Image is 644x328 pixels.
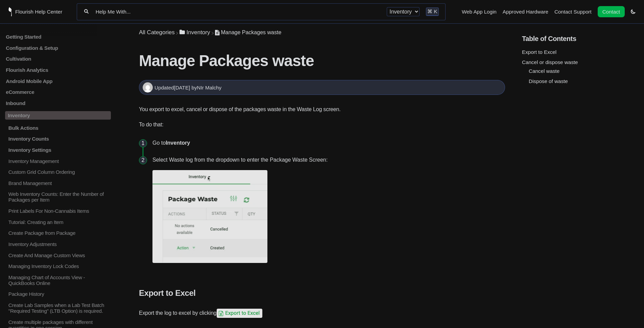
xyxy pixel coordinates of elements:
a: Managing Inventory Lock Codes [5,263,111,269]
a: Package History [5,291,111,297]
strong: Inventory [166,140,190,146]
p: Bulk Actions [8,125,111,130]
a: Create And Manage Custom Views [5,252,111,258]
kbd: K [434,8,437,14]
img: NIr Malchy [143,82,153,93]
a: Inventory Management [5,158,111,164]
a: Export to Excel [522,49,556,55]
li: Go to [150,135,505,151]
a: Inventory Counts [5,136,111,142]
span: All Categories [139,29,175,36]
a: Breadcrumb link to All Categories [139,29,175,36]
a: Create Lab Samples when a Lab Test Batch "Required Testing" (LTB Option) is required. [5,302,111,314]
a: Getting Started [5,34,111,40]
p: Web Inventory Counts: Enter the Number of Packages per Item [8,191,111,203]
h4: Export to Excel [139,288,505,298]
p: You export to excel, cancel or dispose of the packages waste in the Waste Log screen. [139,105,505,114]
p: Custom Grid Column Ordering [8,169,111,175]
a: Bulk Actions [5,125,111,130]
p: Inventory Settings [8,147,111,153]
a: Dispose of waste [529,78,568,84]
p: Create Lab Samples when a Lab Test Batch "Required Testing" (LTB Option) is required. [8,302,111,314]
p: Create And Manage Custom Views [8,252,111,258]
p: Inventory Management [8,158,111,164]
a: Inventory [180,29,210,36]
a: Contact [598,6,625,17]
a: Inbound [5,100,111,106]
a: Cancel or dispose waste [522,59,578,65]
a: Flourish Analytics [5,67,111,73]
p: Export the log to excel by clicking [139,309,505,318]
a: Managing Chart of Accounts View - QuickBooks Online [5,274,111,286]
h5: Table of Contents [522,35,639,43]
span: ​Inventory [187,29,210,36]
kbd: ⌘ [427,8,432,14]
a: Cultivation [5,56,111,62]
span: Updated [154,85,191,90]
a: Inventory Adjustments [5,241,111,247]
span: NIr Malchy [197,85,222,90]
a: Approved Hardware navigation item [503,9,548,15]
a: Print Labels For Non-Cannabis Items [5,208,111,214]
p: Inventory Counts [8,136,111,142]
input: Help Me With... [95,8,380,15]
p: Managing Inventory Lock Codes [8,263,111,269]
img: Flourish Help Center Logo [8,7,12,16]
li: Contact desktop [596,7,626,17]
p: Inventory Adjustments [8,241,111,247]
p: Managing Chart of Accounts View - QuickBooks Online [8,274,111,286]
p: Brand Management [8,180,111,186]
a: Web Inventory Counts: Enter the Number of Packages per Item [5,191,111,203]
a: Inventory [5,111,111,120]
p: Package History [8,291,111,297]
a: Android Mobile App [5,78,111,84]
p: Tutorial: Creating an Item [8,219,111,225]
a: Brand Management [5,180,111,186]
h1: Manage Packages waste [139,52,505,70]
a: Cancel waste [529,68,559,74]
img: cpt-2201211140-340-x-274.gif [152,170,267,263]
a: Create Package from Package [5,230,111,236]
a: Web App Login navigation item [462,9,497,15]
a: Configuration & Setup [5,45,111,50]
img: screen-shot-2022-01-21-at-11-47-29-am.png [217,309,262,318]
a: Contact Support navigation item [554,9,592,15]
li: Select Waste log from the dropdown to enter the Package Waste Screen: [150,151,505,275]
span: Manage Packages waste [221,29,282,35]
p: Create Package from Package [8,230,111,236]
time: [DATE] [174,85,190,90]
a: eCommerce [5,89,111,95]
a: Switch dark mode setting [631,8,636,14]
p: Print Labels For Non-Cannabis Items [8,208,111,214]
a: Flourish Help Center [8,7,62,16]
span: Flourish Help Center [15,9,62,15]
a: Tutorial: Creating an Item [5,219,111,225]
span: by [191,85,221,90]
a: Custom Grid Column Ordering [5,169,111,175]
a: Inventory Settings [5,147,111,153]
p: To do that: [139,120,505,129]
